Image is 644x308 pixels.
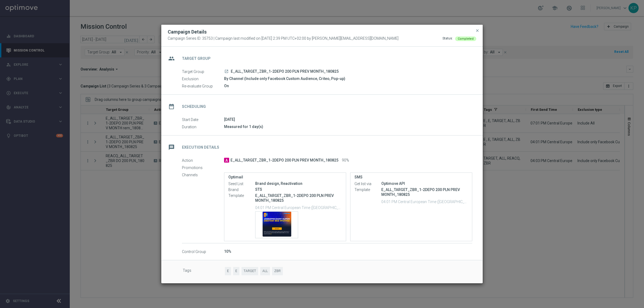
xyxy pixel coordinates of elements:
[182,145,219,150] h2: Execution Details
[455,36,476,41] colored-tag: Completed
[255,187,342,192] div: STS
[354,187,381,192] label: Template
[354,181,381,186] label: Get list via
[224,158,229,163] span: A
[255,205,342,210] p: 04:01 PM Central European Time ([GEOGRAPHIC_DATA]) (UTC +02:00)
[182,165,224,170] label: Promotions
[224,249,472,254] div: 10%
[241,267,258,275] span: TARGET
[224,124,472,129] div: Measured for 1 day(s)
[354,175,468,179] label: SMS
[475,28,480,33] span: close
[168,29,207,35] h2: Campaign Details
[224,83,472,89] div: On
[182,158,224,163] label: Action
[182,76,224,81] label: Exclusion
[230,158,338,163] span: E_ALL_TARGET_ZBR_1-2DEPO 200 PLN PREV MONTH_180825
[381,181,468,186] div: Optimove API
[182,104,206,109] h2: Scheduling
[442,36,453,41] div: Status:
[182,124,224,129] label: Duration
[272,267,283,275] span: ZBR
[381,187,468,197] p: E_ALL_TARGET_ZBR_1-2DEPO 200 PLN PREV MONTH_180825
[260,267,270,275] span: ALL
[342,158,349,163] span: 90%
[182,84,224,89] label: Re-evaluate Group
[233,267,239,275] span: E
[224,76,472,81] div: By Channel (Include only Facebook Custom Audience, Criteo, Pop-up)
[167,142,176,152] i: message
[224,69,229,74] a: launch
[228,175,342,179] label: Optimail
[224,117,472,122] div: [DATE]
[381,199,468,204] p: 04:01 PM Central European Time ([GEOGRAPHIC_DATA]) (UTC +02:00)
[255,193,342,203] p: E_ALL_TARGET_ZBR_1-2DEPO 200 PLN PREV MONTH_180825
[255,181,342,186] div: Brand design, Reactivation
[458,37,474,41] span: Completed
[182,56,211,61] h2: Target Group
[182,117,224,122] label: Start Date
[228,181,255,186] label: Seed List
[182,249,224,254] label: Control Group
[228,187,255,192] label: Brand
[182,69,224,74] label: Target Group
[228,193,255,198] label: Template
[224,69,229,74] i: launch
[167,54,176,63] i: group
[182,173,224,177] label: Channels
[225,267,231,275] span: E
[183,267,225,275] label: Tags
[231,69,339,74] span: E_ALL_TARGET_ZBR_1-2DEPO 200 PLN PREV MONTH_180825
[167,102,176,111] i: date_range
[168,36,398,41] span: Campaign Series ID: 35753 | Campaign last modified on [DATE] 2:39 PM UTC+02:00 by [PERSON_NAME][E...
